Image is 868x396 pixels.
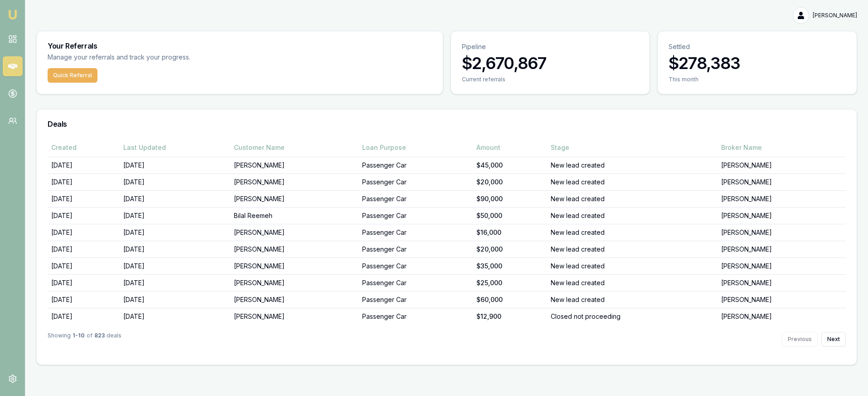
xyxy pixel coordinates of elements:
[718,308,846,325] td: [PERSON_NAME]
[547,224,718,241] td: New lead created
[359,157,473,173] td: Passenger Car
[48,173,120,190] td: [DATE]
[120,257,230,274] td: [DATE]
[547,157,718,173] td: New lead created
[669,42,846,51] p: Settled
[551,143,714,152] div: Stage
[359,173,473,190] td: Passenger Car
[48,190,120,207] td: [DATE]
[476,143,543,152] div: Amount
[51,143,116,152] div: Created
[476,194,543,203] div: $90,000
[721,143,842,152] div: Broker Name
[48,274,120,291] td: [DATE]
[230,241,359,257] td: [PERSON_NAME]
[476,295,543,304] div: $60,000
[230,224,359,241] td: [PERSON_NAME]
[123,143,226,152] div: Last Updated
[120,241,230,257] td: [DATE]
[120,173,230,190] td: [DATE]
[230,291,359,308] td: [PERSON_NAME]
[476,245,543,254] div: $20,000
[476,312,543,321] div: $12,900
[669,76,846,83] div: This month
[718,173,846,190] td: [PERSON_NAME]
[48,42,432,49] h3: Your Referrals
[547,274,718,291] td: New lead created
[230,207,359,224] td: Bilal Reemeh
[718,190,846,207] td: [PERSON_NAME]
[359,308,473,325] td: Passenger Car
[718,274,846,291] td: [PERSON_NAME]
[547,207,718,224] td: New lead created
[718,207,846,224] td: [PERSON_NAME]
[669,54,846,72] h3: $278,383
[362,143,469,152] div: Loan Purpose
[120,274,230,291] td: [DATE]
[547,173,718,190] td: New lead created
[462,54,639,72] h3: $2,670,867
[359,207,473,224] td: Passenger Car
[7,9,18,20] img: emu-icon-u.png
[718,157,846,173] td: [PERSON_NAME]
[48,157,120,173] td: [DATE]
[48,308,120,325] td: [DATE]
[48,68,97,83] button: Quick Referral
[73,332,85,346] strong: 1 - 10
[120,291,230,308] td: [DATE]
[718,241,846,257] td: [PERSON_NAME]
[476,211,543,220] div: $50,000
[230,257,359,274] td: [PERSON_NAME]
[476,278,543,287] div: $25,000
[718,224,846,241] td: [PERSON_NAME]
[120,308,230,325] td: [DATE]
[230,274,359,291] td: [PERSON_NAME]
[359,241,473,257] td: Passenger Car
[359,224,473,241] td: Passenger Car
[547,190,718,207] td: New lead created
[230,157,359,173] td: [PERSON_NAME]
[547,241,718,257] td: New lead created
[476,178,543,187] div: $20,000
[120,224,230,241] td: [DATE]
[718,257,846,274] td: [PERSON_NAME]
[718,291,846,308] td: [PERSON_NAME]
[48,207,120,224] td: [DATE]
[476,262,543,271] div: $35,000
[48,120,846,128] h3: Deals
[234,143,355,152] div: Customer Name
[94,332,105,346] strong: 823
[48,257,120,274] td: [DATE]
[547,257,718,274] td: New lead created
[821,332,846,346] button: Next
[48,52,280,63] p: Manage your referrals and track your progress.
[359,257,473,274] td: Passenger Car
[230,190,359,207] td: [PERSON_NAME]
[120,190,230,207] td: [DATE]
[48,291,120,308] td: [DATE]
[230,308,359,325] td: [PERSON_NAME]
[230,173,359,190] td: [PERSON_NAME]
[476,228,543,237] div: $16,000
[359,190,473,207] td: Passenger Car
[462,76,639,83] div: Current referrals
[48,224,120,241] td: [DATE]
[547,291,718,308] td: New lead created
[48,241,120,257] td: [DATE]
[48,332,121,346] div: Showing of deals
[462,42,639,51] p: Pipeline
[120,207,230,224] td: [DATE]
[547,308,718,325] td: Closed not proceeding
[813,12,857,19] span: [PERSON_NAME]
[476,161,543,170] div: $45,000
[120,157,230,173] td: [DATE]
[359,291,473,308] td: Passenger Car
[359,274,473,291] td: Passenger Car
